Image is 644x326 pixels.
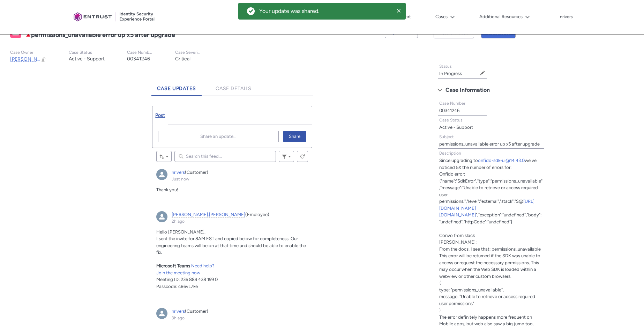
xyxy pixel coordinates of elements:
[560,15,573,20] p: nrivers
[216,86,252,91] span: Case Details
[156,187,178,192] span: Thank you!
[439,108,459,113] lightning-formatted-text: 00341246
[210,76,257,96] a: Case Details
[297,151,308,162] button: Refresh this feed
[245,212,269,217] span: (Employee)
[175,56,190,62] lightning-formatted-text: Critical
[151,76,202,96] a: Case Updates
[152,165,312,203] article: nrivers, Just now
[69,50,105,55] p: Case Status
[69,56,105,62] lightning-formatted-text: Active - Support
[289,131,300,142] span: Share
[158,131,279,142] button: Share an update...
[445,85,490,95] span: Case Information
[156,284,198,289] span: Passcode: cB6vL7ke
[31,31,175,39] lightning-formatted-text: permissions_unavailable error up x5 after upgrade
[439,134,454,139] span: Subject
[439,151,461,156] span: Description
[439,64,452,69] span: Status
[185,170,208,175] span: (Customer)
[480,70,485,76] button: Edit Status
[259,8,319,14] span: Your update was shared.
[478,158,525,163] a: onfido-sdk-ui@14.43.0
[25,32,31,38] lightning-icon: Escalated
[478,12,532,22] button: Additional Resources
[156,211,167,222] img: External User - nick.bates (null)
[174,151,276,162] input: Search this feed...
[439,71,462,76] lightning-formatted-text: In Progress
[156,270,200,275] a: Join the meeting now
[439,199,534,217] a: [URL][DOMAIN_NAME][DOMAIN_NAME]
[152,207,312,299] article: nick.bates, 2h ago
[10,50,46,55] p: Case Owner
[157,86,196,91] span: Case Updates
[560,13,573,20] button: User Profile nrivers
[155,112,165,118] span: Post
[439,118,463,123] span: Case Status
[185,309,208,314] span: (Customer)
[172,177,189,181] a: Just now
[127,50,153,55] p: Case Number
[152,106,312,148] div: Chatter Publisher
[152,106,168,125] a: Post
[172,316,185,320] a: 3h ago
[156,236,306,255] span: I sent the invite for 8AM EST and copied below for completeness. Our engineering teams will be on...
[156,211,167,222] div: nick.bates
[191,263,215,268] a: Need help?
[172,212,245,217] a: [PERSON_NAME].[PERSON_NAME]
[434,12,457,22] button: Cases
[172,309,185,314] a: nrivers
[283,131,306,142] button: Share
[156,263,190,268] span: Microsoft Teams
[41,56,46,62] button: Change Owner
[434,84,548,96] button: Case Information
[127,56,150,62] lightning-formatted-text: 00341246
[172,170,185,175] a: nrivers
[156,229,205,235] span: Hello [PERSON_NAME],
[156,308,167,319] img: nrivers
[175,50,201,55] p: Case Severity
[200,131,237,142] span: Share an update...
[172,219,185,224] a: 2h ago
[156,277,218,282] span: Meeting ID: 236 889 438 199 0
[439,101,465,106] span: Case Number
[439,125,473,130] lightning-formatted-text: Active - Support
[156,169,167,180] img: nrivers
[439,141,540,147] lightning-formatted-text: permissions_unavailable error up x5 after upgrade
[10,56,89,62] span: [PERSON_NAME].[PERSON_NAME]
